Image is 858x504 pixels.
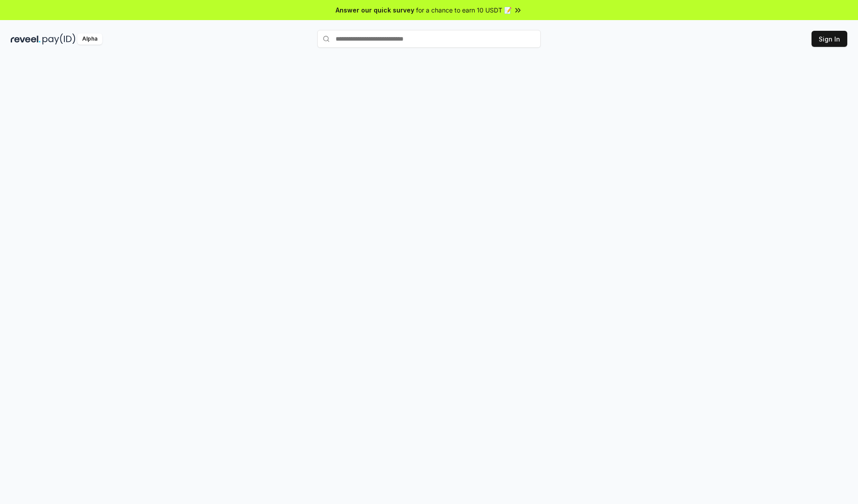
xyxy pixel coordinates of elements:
img: pay_id [42,33,76,45]
span: Answer our quick survey [336,5,414,15]
span: for a chance to earn 10 USDT 📝 [416,5,512,15]
div: Alpha [77,33,102,45]
img: reveel_dark [11,33,41,45]
button: Sign In [812,31,847,47]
